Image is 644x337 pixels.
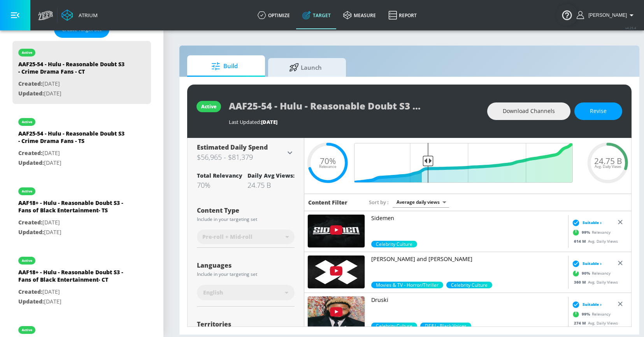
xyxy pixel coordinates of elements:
h3: $56,965 - $81,379 [197,152,285,162]
p: [DATE] [18,89,127,99]
div: Suitable › [570,300,602,308]
div: Territories [197,321,295,327]
a: Report [382,1,423,29]
span: Estimated Daily Spend [197,143,268,152]
div: activeAAF18+ - Hulu - Reasonable Doubt S3 - Fans of Black Entertainment- CTCreated:[DATE]Updated:... [12,249,151,312]
a: Sidemen [371,214,565,241]
button: Revise [574,102,622,120]
div: AAF25-54 - Hulu - Reasonable Doubt S3 - Crime Drama Fans - TS [18,130,127,148]
div: Content Type [197,207,295,213]
span: Pre-roll + Mid-roll [202,233,253,241]
span: Updated: [18,159,44,166]
p: [DATE] [18,218,127,228]
span: Created: [18,288,42,295]
p: [DATE] [18,297,127,307]
a: [PERSON_NAME] and [PERSON_NAME] [371,255,565,282]
div: AAF18+ - Hulu - Reasonable Doubt S3 - Fans of Black Entertainment- CT [18,268,127,287]
div: Include in your targeting set [197,217,295,222]
div: English [197,285,295,300]
span: 360 M [574,279,588,284]
span: Suitable › [583,220,602,226]
p: [DATE] [18,158,127,168]
button: Open Resource Center [556,4,578,26]
div: 99.0% [371,241,417,247]
div: Relevancy [570,267,611,279]
div: activeAAF25-54 - Hulu - Reasonable Doubt S3 - Crime Drama Fans - CTCreated:[DATE]Updated:[DATE] [12,41,151,104]
span: [DATE] [261,118,277,125]
span: 99 % [582,311,592,317]
button: Download Channels [487,102,570,120]
span: Launch [276,58,335,77]
div: active [22,51,32,55]
div: active [22,328,32,332]
span: v 4.25.4 [625,26,636,30]
a: Atrium [61,9,98,21]
div: activeAAF25-54 - Hulu - Reasonable Doubt S3 - Crime Drama Fans - TSCreated:[DATE]Updated:[DATE] [12,110,151,173]
a: Target [296,1,337,29]
div: Atrium [75,12,98,19]
div: Suitable › [570,219,602,226]
div: AAF25-54 - Hulu - Reasonable Doubt S3 - Crime Drama Fans - CT [18,60,127,79]
div: Last Updated: [229,118,479,125]
input: Final Threshold [359,143,577,183]
p: Druski [371,296,565,304]
p: [DATE] [18,148,127,158]
span: English [203,289,223,296]
div: Relevancy [570,226,611,238]
span: Relevance [319,165,336,169]
a: Druski [371,296,565,323]
div: AAF18+ - Hulu - Reasonable Doubt S3 - Fans of Black Entertainment- TS [18,199,127,218]
div: 70.0% [446,282,492,288]
img: UUDogdKl7t7NHzQ95aEwkdMw [308,215,365,247]
span: Avg. Daily Views [595,165,621,169]
span: Celebrity Culture [446,282,492,288]
span: Movies & TV - Horror/Thriller [371,282,443,288]
div: 99.0% [371,323,417,329]
div: Estimated Daily Spend$56,965 - $81,379 [197,143,295,162]
p: [DATE] [18,79,127,89]
div: active [22,259,32,263]
div: Total Relevancy [197,172,242,179]
div: Relevancy [570,308,611,320]
span: Celebrity Culture [371,241,417,247]
span: login as: rebecca.streightiff@zefr.com [585,12,627,18]
span: Created: [18,219,42,226]
p: [DATE] [18,228,127,237]
div: Avg. Daily Views [570,320,618,326]
span: Created: [18,80,42,87]
a: optimize [251,1,296,29]
span: Suitable › [583,261,602,266]
span: Updated: [18,228,44,236]
span: Revise [590,106,607,116]
p: Sidemen [371,214,565,222]
span: Celebrity Culture [371,323,417,329]
div: Avg. Daily Views [570,279,618,285]
span: Build [195,57,254,76]
div: active [22,189,32,193]
div: Suitable › [570,259,602,267]
div: activeAAF18+ - Hulu - Reasonable Doubt S3 - Fans of Black Entertainment- TSCreated:[DATE]Updated:... [12,180,151,243]
span: 90 % [582,270,592,276]
span: 274 M [574,320,588,325]
span: Suitable › [583,302,602,307]
span: Download Channels [503,106,555,116]
div: active [201,103,216,110]
span: DE&I - Black Voices [420,323,471,329]
div: Languages [197,262,295,268]
div: Avg. Daily Views [570,238,618,244]
div: 90.0% [371,282,443,288]
div: 24.75 B [247,180,295,190]
span: Created: [18,149,42,157]
span: 614 M [574,238,588,243]
div: Average daily views [393,197,449,207]
img: UU4PQqjGczpgmqbpicKjkwvw [308,296,365,329]
span: 70% [320,157,336,165]
span: 99 % [582,229,592,235]
span: Updated: [18,298,44,305]
span: 24.75 B [594,157,622,165]
span: Sort by [369,199,389,206]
